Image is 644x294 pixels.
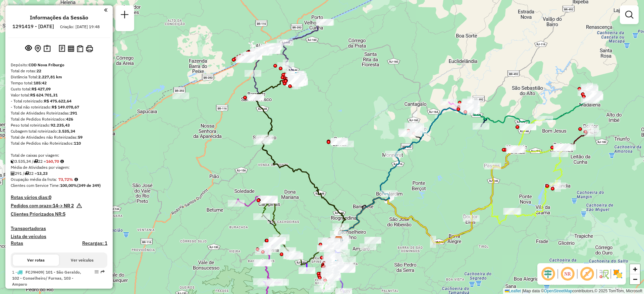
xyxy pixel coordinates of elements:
div: Atividade não roteirizada - SIDIVAL DA SILVA XIM [288,77,305,84]
button: Ver veículos [59,254,105,266]
div: Atividade não roteirizada - LUCIANA HUGUENIN ARA [331,138,347,145]
div: Atividade não roteirizada - R.B. BERTOLOTO [247,94,264,101]
div: Atividade não roteirizada - GILZIMAR EUGENIO BUE [252,48,269,55]
h4: Transportadoras [11,226,107,231]
strong: 160,70 [46,159,59,164]
div: Atividade não roteirizada - JOAO PEDRO DE ALMEID [586,93,603,100]
div: Atividade não roteirizada - LEIDE DE FATIMA POUB [385,151,402,157]
div: Atividade não roteirizada - ELSON ALVES WERNECK [238,55,255,61]
strong: 14 [53,203,58,209]
span: FCJ9H09 [25,270,43,275]
a: Clique aqui para minimizar o painel [104,6,107,14]
strong: 100,00% [60,183,77,188]
div: Atividade não roteirizada - N. BERNARDES TOMASSI [172,92,189,99]
div: Atividade não roteirizada - MARCELA RODRIGUES SO [237,55,254,62]
button: Centralizar mapa no depósito ou ponto de apoio [33,44,42,54]
i: Total de rotas [24,171,29,175]
i: Total de Atividades [11,171,15,175]
div: Atividade não roteirizada - CRISTINA MARTINS LE [263,45,279,51]
i: Meta Caixas/viagem: 173,30 Diferença: -12,60 [60,159,64,163]
div: Atividade não roteirizada - SUPERMERCADO SERRA A [407,124,424,131]
div: Total de Pedidos Roteirizados: [11,116,107,122]
strong: 291 [70,111,77,116]
a: Rotas [11,240,23,246]
strong: 3.535,34 [58,129,75,134]
div: Atividade não roteirizada - EUNICE MONTEIRO FERN [260,45,277,52]
span: Ocupação média da frota: [11,177,57,182]
button: Exibir sessão original [24,43,33,54]
div: Cubagem total roteirizado: [11,128,107,134]
div: Atividade não roteirizada - VALERIA DE MENEZE RE [250,49,267,56]
h6: 1291419 - [DATE] [12,23,54,29]
span: Exibir rótulo [579,266,595,282]
div: Total de caixas por viagem: [11,152,107,158]
div: Depósito: [11,62,107,68]
em: Há pedidos NR próximo a expirar [76,203,82,211]
div: Tempo total: [11,80,107,86]
strong: R$ 427,09 [32,86,51,91]
div: Atividade não roteirizada - 3 B COMERCIAL EIRELI [245,52,261,58]
span: + [633,265,637,273]
strong: 92.235,43 [51,123,70,128]
a: Nova sessão e pesquisa [118,8,131,23]
img: 521 UDC Light NFR Centro [331,260,340,268]
div: - Total não roteirizado: [11,104,107,110]
div: Total de rotas: [11,68,107,74]
button: Painel de Sugestão [42,44,52,54]
div: Atividade não roteirizada - JONATHAS HENRIQUES S [257,135,273,141]
button: Ver rotas [13,254,59,266]
span: Ocultar NR [559,266,576,282]
div: Total de Atividades não Roteirizadas: [11,134,107,140]
strong: R$ 475.622,64 [44,98,71,103]
span: − [633,275,637,283]
a: OpenStreetMap [544,289,573,293]
div: 3.535,34 / 22 = [11,158,107,164]
span: Ocultar deslocamento [540,266,556,282]
div: - Total roteirizado: [11,98,107,104]
img: Fluxo de ruas [598,269,609,279]
img: Exibir/Ocultar setores [612,269,623,279]
div: Atividade não roteirizada - J PINTO COMERCIO DE [381,190,397,197]
span: Clientes com Service Time: [11,183,60,188]
div: Total de Pedidos não Roteirizados: [11,140,107,146]
button: Logs desbloquear sessão [57,44,66,54]
button: Visualizar Romaneio [75,44,85,54]
div: Atividade não roteirizada - 50.606.242 CAMILA AP [243,52,260,59]
div: 291 / 22 = [11,170,107,176]
div: Atividade não roteirizada - MERCADO RIVER KUALA [256,137,272,143]
div: Valor total: [11,92,107,98]
strong: 22 [37,68,41,73]
strong: 0 [49,194,51,200]
div: Atividade não roteirizada - BAR DO JEAN [255,47,272,53]
div: Custo total: [11,86,107,92]
div: Atividade não roteirizada - SORAIA RAMOS CORREA [263,44,280,51]
div: Atividade não roteirizada - WALMIR DE SOUZA GONC [246,53,262,60]
strong: CDD Nova Friburgo [29,62,64,67]
div: Criação: [DATE] 19:48 [57,24,102,30]
div: Atividade não roteirizada - SE SOBRAR NOIS VENDE [240,53,257,60]
div: Atividade não roteirizada - VANUZA DE SOUZA PECA [585,91,602,97]
div: Atividade não roteirizada - CLEITON CORREIA CAVA [251,48,268,55]
h4: Rotas vários dias: [11,195,107,200]
div: Total de Atividades Roteirizadas: [11,110,107,116]
a: Zoom in [630,264,640,274]
div: Atividade não roteirizada - LUCAS SIMOES LIMA 09 [244,52,261,59]
em: Média calculada utilizando a maior ocupação (%Peso ou %Cubagem) de cada rota da sessão. Rotas cro... [74,177,78,181]
div: Atividade não roteirizada - MADALENA CAMPESTRE C [581,97,598,104]
div: Atividade não roteirizada - RICARDO ZAMBONI [264,47,280,54]
em: Opções [95,270,99,274]
i: Cubagem total roteirizado [11,159,15,163]
span: | 101 - São Geraldo, 102 - Conselheiro/ Furnas, 103 - Amparo [12,270,81,287]
div: Atividade não roteirizada - SILAS MAXIMIANO DE O [586,92,603,98]
div: Atividade não roteirizada - TATIANA FERREIRA DA [254,138,270,145]
button: Visualizar relatório de Roteirização [66,44,75,53]
strong: -> NR 2 [58,203,74,209]
a: Exibir filtros [623,8,636,21]
span: | [522,289,523,293]
h4: Informações da Sessão [30,14,88,21]
div: Distância Total: [11,74,107,80]
strong: 2.227,81 km [38,74,62,79]
div: Atividade não roteirizada - ESTEVAO NOE TAVARES [337,141,354,147]
strong: 426 [66,117,73,122]
button: Imprimir Rotas [85,44,94,54]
